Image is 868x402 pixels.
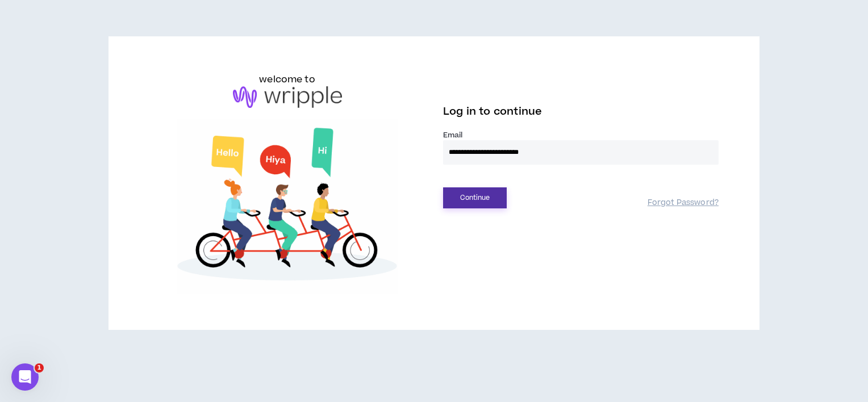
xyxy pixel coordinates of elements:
iframe: Intercom live chat [11,363,39,391]
a: Forgot Password? [648,198,719,208]
img: logo-brand.png [233,86,342,108]
label: Email [443,130,719,140]
span: Log in to continue [443,104,542,119]
img: Welcome to Wripple [149,119,425,294]
button: Continue [443,187,507,208]
h6: welcome to [259,73,315,86]
span: 1 [35,363,44,372]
